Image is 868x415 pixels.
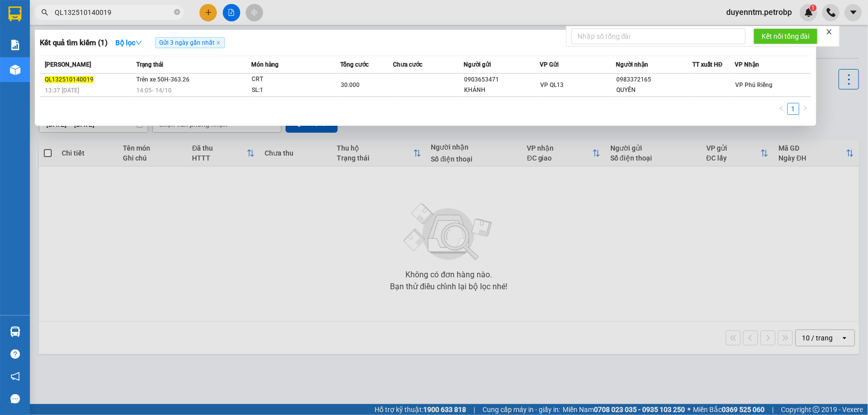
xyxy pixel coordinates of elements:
[155,37,225,48] span: Gửi 3 ngày gần nhất
[616,61,649,68] span: Người nhận
[55,7,172,18] input: Tìm tên, số ĐT hoặc mã đơn
[393,61,422,68] span: Chưa cước
[340,61,369,68] span: Tổng cước
[45,76,94,83] span: QL132510140019
[45,61,91,68] span: [PERSON_NAME]
[775,103,787,115] li: Previous Page
[107,35,150,51] button: Bộ lọcdown
[617,75,692,85] div: 0983372165
[778,105,784,111] span: left
[174,8,180,17] span: close-circle
[8,6,21,21] img: logo-vxr
[136,61,163,68] span: Trạng thái
[135,39,142,46] span: down
[802,105,808,111] span: right
[464,61,491,68] span: Người gửi
[136,87,172,94] span: 14:05 - 14/10
[464,85,539,95] div: KHÁNH
[252,74,326,85] div: CRT
[10,327,20,337] img: warehouse-icon
[10,372,20,381] span: notification
[252,85,326,96] div: SL: 1
[692,61,723,68] span: TT xuất HĐ
[136,76,190,83] span: Trên xe 50H-363.26
[788,103,799,114] a: 1
[540,61,559,68] span: VP Gửi
[341,82,360,88] span: 30.000
[41,9,48,16] span: search
[735,61,759,68] span: VP Nhận
[617,85,692,95] div: QUYỀN
[216,40,221,45] span: close
[826,28,833,35] span: close
[115,39,142,47] strong: Bộ lọc
[735,82,772,88] span: VP Phú Riềng
[754,28,818,44] button: Kết nối tổng đài
[174,9,180,15] span: close-circle
[10,40,20,50] img: solution-icon
[540,82,564,88] span: VP QL13
[464,75,539,85] div: 0903653471
[10,65,20,75] img: warehouse-icon
[10,394,20,404] span: message
[10,349,20,359] span: question-circle
[799,103,811,115] li: Next Page
[40,38,107,48] h3: Kết quả tìm kiếm ( 1 )
[45,87,79,94] span: 13:37 [DATE]
[572,28,746,44] input: Nhập số tổng đài
[799,103,811,115] button: right
[787,103,799,115] li: 1
[775,103,787,115] button: left
[251,61,279,68] span: Món hàng
[762,31,810,42] span: Kết nối tổng đài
